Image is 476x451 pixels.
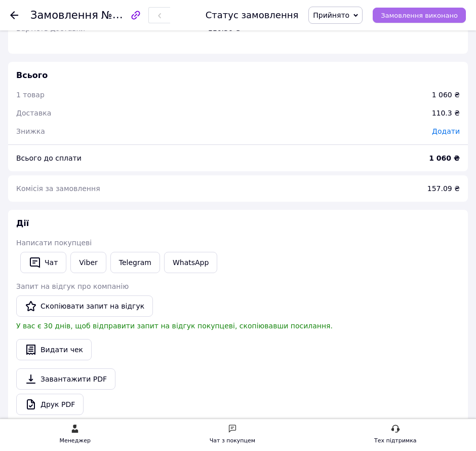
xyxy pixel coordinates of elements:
[426,102,466,124] div: 110.3 ₴
[16,184,100,193] span: Комісія за замовлення
[16,394,84,415] a: Друк PDF
[16,368,115,390] a: Завантажити PDF
[432,127,460,135] span: Додати
[110,252,160,273] a: Telegram
[373,8,466,23] button: Замовлення виконано
[429,154,460,162] b: 1 060 ₴
[16,322,333,330] span: У вас є 30 днів, щоб відправити запит на відгук покупцеві, скопіювавши посилання.
[16,91,45,99] span: 1 товар
[16,154,82,162] span: Всього до сплати
[16,282,129,290] span: Запит на відгук про компанію
[16,295,153,317] button: Скопіювати запит на відгук
[16,109,51,117] span: Доставка
[164,252,217,273] a: WhatsApp
[10,10,18,20] div: Повернутися назад
[30,9,98,21] span: Замовлення
[20,252,66,273] button: Чат
[70,252,106,273] a: Viber
[374,436,417,446] div: Тех підтримка
[206,10,299,20] div: Статус замовлення
[16,239,92,247] span: Написати покупцеві
[16,339,92,360] button: Видати чек
[210,436,255,446] div: Чат з покупцем
[59,436,90,446] div: Менеджер
[381,12,458,19] span: Замовлення виконано
[313,11,349,19] span: Прийнято
[16,218,29,228] span: Дії
[432,90,460,100] div: 1 060 ₴
[16,127,45,135] span: Знижка
[16,70,48,80] span: Всього
[427,184,460,193] span: 157.09 ₴
[101,9,173,21] span: №356910338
